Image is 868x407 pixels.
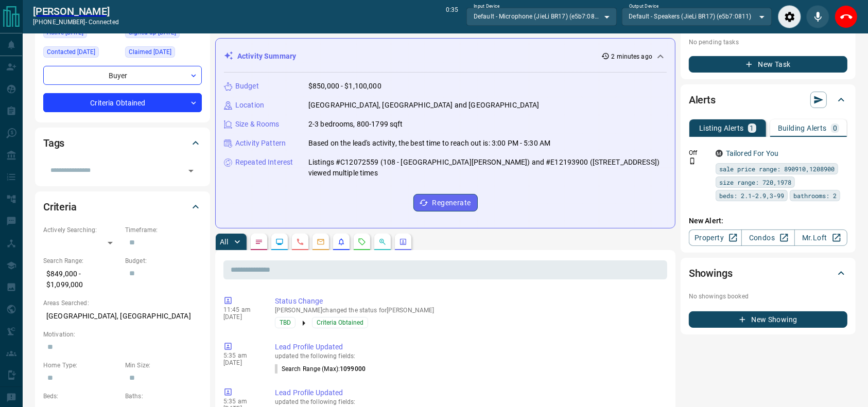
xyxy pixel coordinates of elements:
[43,27,120,41] div: Fri Aug 15 2025
[689,216,847,226] p: New Alert:
[308,119,403,130] p: 2-3 bedrooms, 800-1799 sqft
[129,47,171,57] span: Claimed [DATE]
[629,3,658,10] label: Output Device
[413,194,478,211] button: Regenerate
[223,398,259,405] p: 5:35 am
[689,92,716,108] h2: Alerts
[793,190,837,201] span: bathrooms: 2
[794,229,847,246] a: Mr.Loft
[280,317,291,328] span: TBD
[220,238,228,245] p: All
[689,292,847,301] p: No showings booked
[223,306,259,313] p: 11:45 am
[33,5,119,17] a: [PERSON_NAME]
[308,157,667,179] p: Listings #C12072559 (108 - [GEOGRAPHIC_DATA][PERSON_NAME]) and #E12193900 ([STREET_ADDRESS]) view...
[224,47,667,66] div: Activity Summary2 minutes ago
[43,298,202,308] p: Areas Searched:
[622,8,772,25] div: Default - Speakers (JieLi BR17) (e5b7:0811)
[235,81,259,92] p: Budget
[125,392,202,401] p: Baths:
[237,51,296,62] p: Activity Summary
[43,131,202,155] div: Tags
[689,265,733,281] h2: Showings
[43,256,120,266] p: Search Range:
[833,125,837,132] p: 0
[340,365,366,373] span: 1099000
[235,157,293,168] p: Repeated Interest
[446,5,458,28] p: 0:35
[308,100,540,111] p: [GEOGRAPHIC_DATA], [GEOGRAPHIC_DATA] and [GEOGRAPHIC_DATA]
[719,177,791,187] span: size range: 720,1978
[43,225,120,235] p: Actively Searching:
[378,238,387,246] svg: Opportunities
[43,93,202,112] div: Criteria Obtained
[275,296,663,307] p: Status Change
[43,194,202,219] div: Criteria
[358,238,366,246] svg: Requests
[184,164,198,178] button: Open
[689,261,847,286] div: Showings
[43,330,202,339] p: Motivation:
[43,361,120,370] p: Home Type:
[89,19,119,26] span: connected
[726,149,778,157] a: Tailored For You
[125,27,202,41] div: Thu Aug 14 2025
[689,34,847,50] p: No pending tasks
[47,47,95,57] span: Contacted [DATE]
[235,138,286,149] p: Activity Pattern
[275,238,284,246] svg: Lead Browsing Activity
[223,352,259,359] p: 5:35 am
[43,46,120,61] div: Thu Aug 14 2025
[689,311,847,328] button: New Showing
[275,387,663,398] p: Lead Profile Updated
[275,342,663,352] p: Lead Profile Updated
[689,157,696,165] svg: Push Notification Only
[612,52,652,61] p: 2 minutes ago
[275,307,663,314] p: [PERSON_NAME] changed the status for [PERSON_NAME]
[43,392,120,401] p: Beds:
[235,119,280,130] p: Size & Rooms
[43,135,64,151] h2: Tags
[719,190,784,201] span: beds: 2.1-2.9,3-99
[689,148,709,157] p: Off
[275,398,663,405] p: updated the following fields:
[778,125,827,132] p: Building Alerts
[275,364,366,374] p: Search Range (Max) :
[689,87,847,112] div: Alerts
[466,8,616,25] div: Default - Microphone (JieLi BR17) (e5b7:0811)
[223,359,259,366] p: [DATE]
[835,5,858,28] div: End Call
[125,256,202,266] p: Budget:
[43,199,77,215] h2: Criteria
[308,81,381,92] p: $850,000 - $1,100,000
[125,225,202,235] p: Timeframe:
[699,125,744,132] p: Listing Alerts
[125,361,202,370] p: Min Size:
[125,46,202,61] div: Thu Aug 14 2025
[337,238,345,246] svg: Listing Alerts
[741,229,794,246] a: Condos
[33,17,119,27] p: [PHONE_NUMBER] -
[275,352,663,360] p: updated the following fields:
[806,5,829,28] div: Mute
[43,308,202,325] p: [GEOGRAPHIC_DATA], [GEOGRAPHIC_DATA]
[716,150,723,157] div: mrloft.ca
[296,238,304,246] svg: Calls
[750,125,754,132] p: 1
[719,164,835,174] span: sale price range: 890910,1208900
[43,266,120,293] p: $849,000 - $1,099,000
[778,5,801,28] div: Audio Settings
[308,138,550,149] p: Based on the lead's activity, the best time to reach out is: 3:00 PM - 5:30 AM
[689,56,847,73] button: New Task
[223,313,259,321] p: [DATE]
[317,317,363,328] span: Criteria Obtained
[399,238,407,246] svg: Agent Actions
[235,100,264,111] p: Location
[255,238,263,246] svg: Notes
[474,3,500,10] label: Input Device
[43,66,202,85] div: Buyer
[317,238,325,246] svg: Emails
[689,229,742,246] a: Property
